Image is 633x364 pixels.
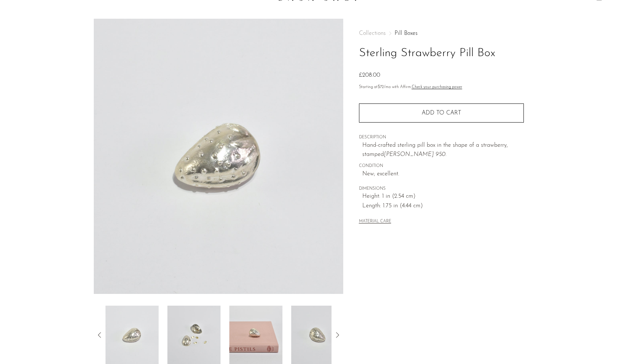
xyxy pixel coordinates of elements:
[362,201,524,211] span: Length: 1.75 in (4.44 cm)
[359,163,524,170] span: CONDITION
[359,84,524,91] p: Starting at /mo with Affirm.
[395,30,418,36] a: Pill Boxes
[359,103,524,123] button: Add to cart
[359,219,391,225] button: MATERIAL CARE
[359,72,380,78] span: £208.00
[359,30,386,36] span: Collections
[359,186,524,192] span: DIMENSIONS
[422,110,461,116] span: Add to cart
[362,192,524,201] span: Height: 1 in (2.54 cm)
[412,85,462,89] a: Check your purchasing power - Learn more about Affirm Financing (opens in modal)
[359,30,524,36] nav: Breadcrumbs
[94,19,343,294] img: Sterling Strawberry Pill Box
[359,44,524,63] h1: Sterling Strawberry Pill Box
[362,170,524,179] span: New; excellent.
[359,134,524,141] span: DESCRIPTION
[362,142,508,158] span: Hand-crafted sterling pill box in the shape of a strawberry, stamped
[378,85,384,89] span: $72
[384,152,447,157] em: [PERSON_NAME] 950.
